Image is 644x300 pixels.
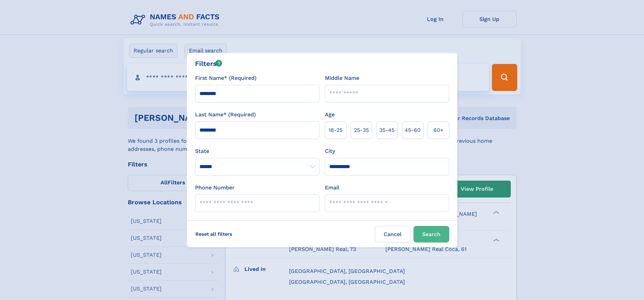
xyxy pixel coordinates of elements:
[195,147,319,155] label: State
[325,111,335,119] label: Age
[433,126,444,134] span: 60+
[195,184,235,192] label: Phone Number
[195,59,222,69] div: Filters
[195,111,256,119] label: Last Name* (Required)
[325,147,335,155] label: City
[379,126,395,134] span: 35‑45
[354,126,369,134] span: 25‑35
[413,226,449,243] button: Search
[375,226,411,243] label: Cancel
[329,126,342,134] span: 18‑25
[325,184,339,192] label: Email
[195,74,257,82] label: First Name* (Required)
[325,74,359,82] label: Middle Name
[191,226,237,242] label: Reset all filters
[405,126,421,134] span: 45‑60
